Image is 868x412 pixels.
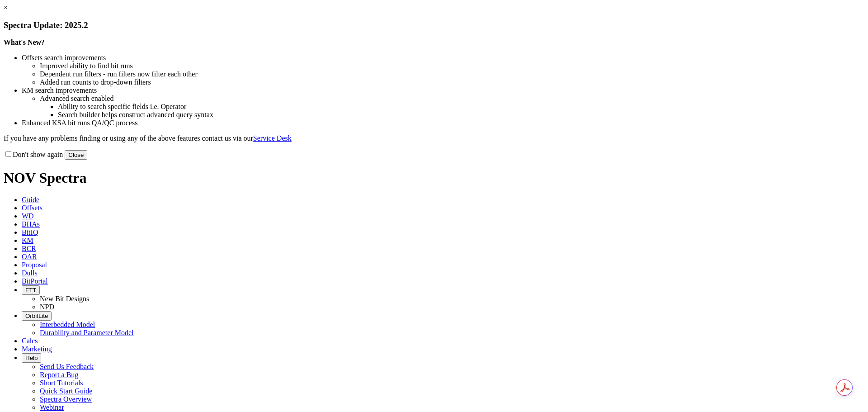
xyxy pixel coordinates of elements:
li: Advanced search enabled [40,95,864,103]
span: Offsets [22,204,42,212]
a: NPD [40,303,54,311]
span: KM [22,237,33,244]
a: Send Us Feedback [40,363,94,370]
span: Proposal [22,261,47,269]
h3: Spectra Update: 2025.2 [4,20,864,30]
a: × [4,4,8,11]
span: OAR [22,253,37,260]
li: Enhanced KSA bit runs QA/QC process [22,119,864,127]
span: Marketing [22,345,52,353]
span: Calcs [22,337,38,345]
input: Don't show again [5,151,11,157]
a: Quick Start Guide [40,387,92,395]
li: Added run counts to drop-down filters [40,78,864,86]
button: Close [65,150,87,160]
a: Durability and Parameter Model [40,329,134,336]
span: BitIQ [22,228,38,236]
span: BCR [22,245,36,252]
a: Report a Bug [40,371,78,379]
p: If you have any problems finding or using any of the above features contact us via our [4,134,864,142]
li: Search builder helps construct advanced query syntax [58,111,864,119]
span: WD [22,212,34,220]
a: Webinar [40,403,64,411]
span: Guide [22,196,39,204]
a: New Bit Designs [40,295,89,303]
label: Don't show again [4,151,63,158]
a: Interbedded Model [40,321,95,328]
li: Ability to search specific fields i.e. Operator [58,103,864,111]
a: Spectra Overview [40,395,92,403]
span: OrbitLite [25,313,48,319]
li: Offsets search improvements [22,54,864,62]
a: Short Tutorials [40,379,83,387]
span: FTT [25,287,36,294]
li: Improved ability to find bit runs [40,62,864,70]
span: Dulls [22,269,38,277]
a: Service Desk [253,134,292,142]
span: BHAs [22,220,40,228]
strong: What's New? [4,38,45,46]
span: BitPortal [22,277,48,285]
li: KM search improvements [22,86,864,95]
li: Dependent run filters - run filters now filter each other [40,70,864,78]
span: Help [25,355,38,361]
h1: NOV Spectra [4,170,864,186]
